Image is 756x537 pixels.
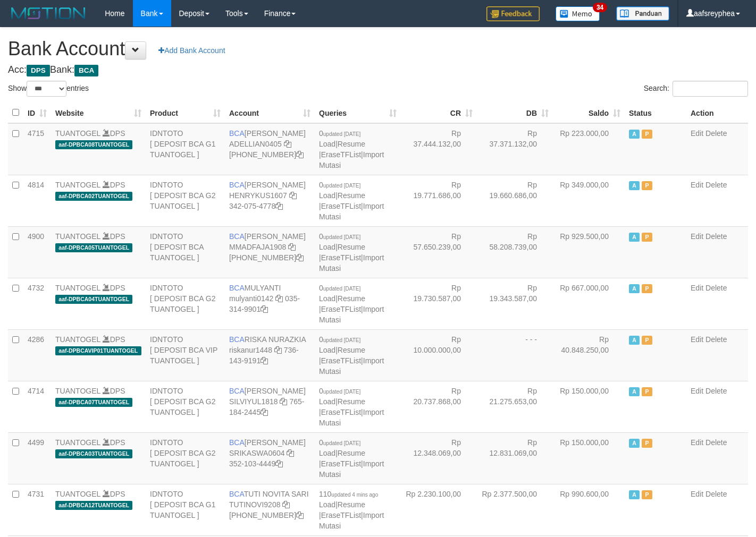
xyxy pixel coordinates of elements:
label: Show entries [8,81,89,97]
h4: Acc: Bank: [8,65,748,75]
td: [PERSON_NAME] 342-075-4778 [225,175,315,226]
span: BCA [229,490,244,498]
td: 4900 [23,226,51,278]
span: BCA [229,129,245,138]
a: EraseTFList [321,253,361,262]
td: DPS [51,278,146,329]
span: BCA [229,387,245,395]
td: IDNTOTO [ DEPOSIT BCA G1 TUANTOGEL ] [146,123,225,175]
a: Delete [705,335,727,344]
td: Rp 58.208.739,00 [477,226,553,278]
a: Copy SRIKASWA0604 to clipboard [287,449,294,457]
span: updated [DATE] [323,389,360,395]
a: TUANTOGEL [55,232,100,241]
a: Copy MMADFAJA1908 to clipboard [288,243,296,251]
a: Copy 3521034449 to clipboard [275,459,283,468]
span: 0 [319,284,360,292]
span: Paused [642,439,652,448]
td: Rp 349.000,00 [553,175,625,226]
a: Copy SILVIYUL1818 to clipboard [280,397,287,406]
a: Delete [705,438,727,447]
td: DPS [51,123,146,175]
a: Load [319,346,335,354]
td: IDNTOTO [ DEPOSIT BCA TUANTOGEL ] [146,226,225,278]
td: 4715 [23,123,51,175]
td: [PERSON_NAME] [PHONE_NUMBER] [225,123,315,175]
a: EraseTFList [321,150,361,159]
a: EraseTFList [321,459,361,468]
span: updated [DATE] [323,440,360,446]
img: MOTION_logo.png [8,5,89,21]
a: ADELLIAN0405 [229,140,282,148]
a: mulyanti0142 [229,294,273,303]
span: BCA [229,335,245,344]
a: Copy mulyanti0142 to clipboard [275,294,283,303]
span: Paused [642,233,652,242]
span: DPS [27,65,50,76]
a: Edit [691,181,703,189]
th: Product: activate to sort column ascending [146,103,225,123]
td: 4732 [23,278,51,329]
td: IDNTOTO [ DEPOSIT BCA G2 TUANTOGEL ] [146,278,225,329]
a: Load [319,243,335,251]
a: TUANTOGEL [55,129,100,138]
a: Import Mutasi [319,356,384,376]
span: | | | [319,284,384,324]
span: BCA [229,438,245,447]
a: Delete [705,490,727,498]
span: Paused [642,284,652,293]
td: DPS [51,432,146,484]
img: Feedback.jpg [486,6,540,21]
span: 0 [319,129,360,138]
span: aaf-DPBCA02TUANTOGEL [55,192,132,201]
span: aaf-DPBCA03TUANTOGEL [55,449,132,458]
label: Search: [644,81,748,97]
a: TUANTOGEL [55,335,100,344]
a: Load [319,449,335,457]
a: Edit [691,284,703,292]
a: Import Mutasi [319,305,384,324]
td: 4286 [23,329,51,381]
img: Button%20Memo.svg [556,6,600,21]
span: Paused [642,181,652,190]
a: TUANTOGEL [55,284,100,292]
td: IDNTOTO [ DEPOSIT BCA G2 TUANTOGEL ] [146,381,225,432]
span: aaf-DPBCA05TUANTOGEL [55,243,132,252]
a: HENRYKUS1607 [229,191,287,200]
th: Action [686,103,748,123]
td: Rp 10.000.000,00 [401,329,477,381]
td: 4714 [23,381,51,432]
span: 0 [319,335,360,344]
select: Showentries [27,81,66,97]
td: Rp 990.600,00 [553,484,625,535]
a: Edit [691,438,703,447]
td: [PERSON_NAME] 352-103-4449 [225,432,315,484]
td: Rp 150.000,00 [553,432,625,484]
span: BCA [229,284,245,292]
td: Rp 2.230.100,00 [401,484,477,535]
td: 4499 [23,432,51,484]
a: Edit [691,335,703,344]
a: TUANTOGEL [55,438,100,447]
th: Queries: activate to sort column ascending [315,103,401,123]
span: aaf-DPBCA12TUANTOGEL [55,501,132,510]
span: | | | [319,232,384,272]
span: updated [DATE] [323,183,360,189]
span: Active [629,490,640,499]
td: Rp 2.377.500,00 [477,484,553,535]
td: DPS [51,484,146,535]
a: Import Mutasi [319,459,384,479]
td: [PERSON_NAME] [PHONE_NUMBER] [225,226,315,278]
a: EraseTFList [321,305,361,313]
a: Import Mutasi [319,202,384,221]
span: updated 4 mins ago [331,492,378,498]
a: Copy 5665095298 to clipboard [296,511,304,519]
span: 0 [319,438,360,447]
a: Import Mutasi [319,253,384,272]
span: 0 [319,232,360,241]
img: panduan.png [616,6,669,21]
a: EraseTFList [321,408,361,416]
td: Rp 40.848.250,00 [553,329,625,381]
a: EraseTFList [321,202,361,210]
td: DPS [51,226,146,278]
